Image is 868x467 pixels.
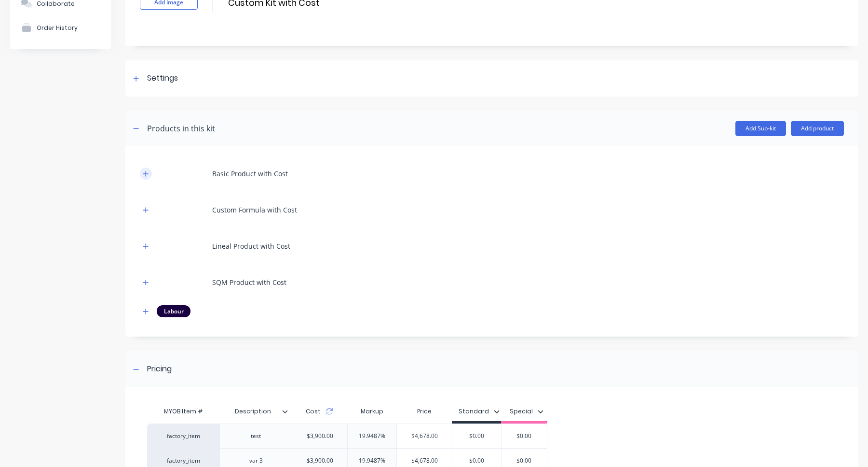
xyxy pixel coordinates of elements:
button: Add Sub-kit [735,121,786,136]
div: Description [219,402,292,421]
div: Custom Formula with Cost [212,205,297,215]
div: Standard [459,407,489,416]
div: Cost [292,402,347,421]
button: Order History [10,15,111,40]
div: Special [510,407,533,416]
div: MYOB Item # [147,402,219,421]
div: Settings [147,72,178,85]
div: SQM Product with Cost [212,277,286,287]
div: Description [219,399,286,424]
div: Markup [347,402,396,421]
div: factory_itemtest$3,900.0019.9487%$4,678.00$0.00$0.00 [147,424,547,448]
button: Standard [454,404,504,419]
div: Labour [157,305,190,317]
div: $3,900.00 [299,424,341,448]
div: Products in this kit [147,123,215,134]
div: 19.9487% [348,424,396,448]
div: factory_item [157,456,210,465]
div: $0.00 [452,424,501,448]
div: $4,678.00 [397,424,452,448]
div: factory_item [157,432,210,440]
div: var 3 [232,454,280,467]
div: Basic Product with Cost [212,169,288,179]
div: Pricing [147,363,172,375]
span: Cost [306,407,321,416]
div: Order History [37,24,78,31]
div: $0.00 [500,424,548,448]
div: Lineal Product with Cost [212,241,290,251]
button: Special [505,404,548,419]
button: Add product [791,121,844,136]
div: Price [396,402,452,421]
div: test [232,430,280,442]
